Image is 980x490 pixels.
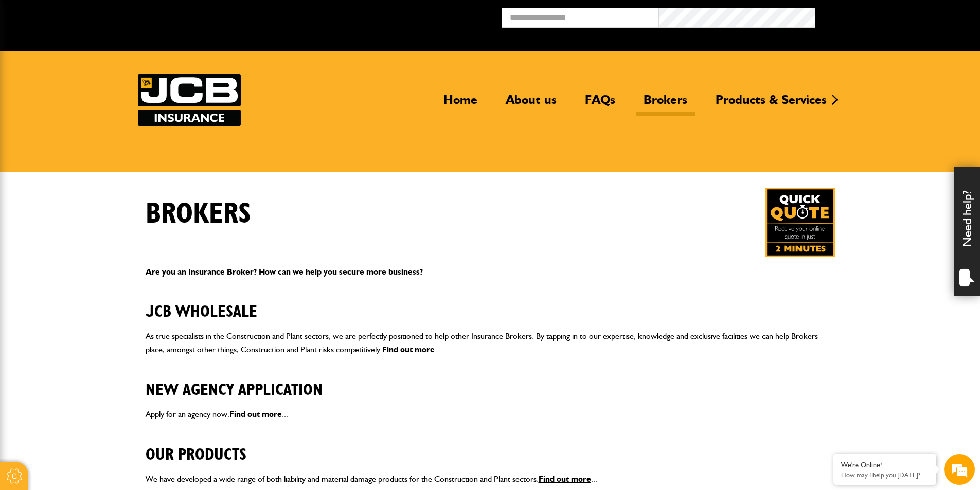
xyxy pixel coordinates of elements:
[954,167,980,296] div: Need help?
[815,8,972,24] button: Broker Login
[436,92,485,116] a: Home
[146,197,251,231] h1: Brokers
[765,188,835,257] img: Quick Quote
[841,461,929,469] div: We're Online!
[539,474,591,484] a: Find out more
[498,92,564,116] a: About us
[229,409,282,419] a: Find out more
[146,286,835,321] h2: JCB Wholesale
[138,74,241,126] a: JCB Insurance Services
[841,471,929,479] p: How may I help you today?
[138,74,241,126] img: JCB Insurance Services logo
[146,265,835,279] p: Are you an Insurance Broker? How can we help you secure more business?
[765,188,835,257] a: Get your insurance quote in just 2-minutes
[146,330,835,356] p: As true specialists in the Construction and Plant sectors, we are perfectly positioned to help ot...
[146,473,835,486] p: We have developed a wide range of both liability and material damage products for the Constructio...
[146,429,835,464] h2: Our Products
[146,365,835,400] h2: New Agency Application
[382,344,435,354] a: Find out more
[577,92,623,116] a: FAQs
[636,92,695,116] a: Brokers
[708,92,834,116] a: Products & Services
[146,408,835,421] p: Apply for an agency now. ...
